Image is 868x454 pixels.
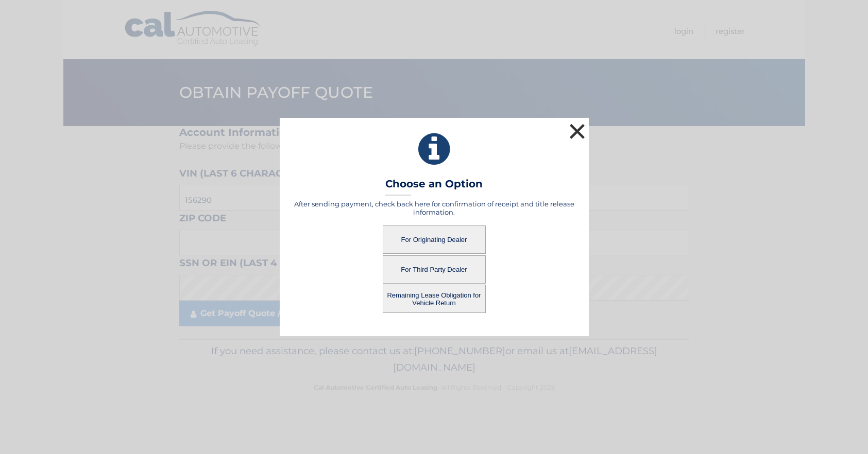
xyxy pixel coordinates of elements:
h3: Choose an Option [385,178,483,196]
button: Remaining Lease Obligation for Vehicle Return [383,285,486,313]
h5: After sending payment, check back here for confirmation of receipt and title release information. [293,200,576,216]
button: For Originating Dealer [383,225,486,254]
button: × [567,121,588,142]
button: For Third Party Dealer [383,255,486,284]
